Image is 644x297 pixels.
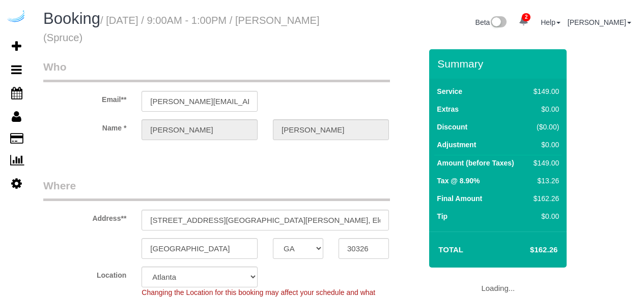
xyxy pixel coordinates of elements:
[142,119,258,140] input: First Name**
[568,18,631,26] a: [PERSON_NAME]
[36,267,134,280] label: Location
[437,104,459,114] label: Extras
[273,119,389,140] input: Last Name**
[437,193,482,204] label: Final Amount
[475,18,507,26] a: Beta
[43,59,390,82] legend: Who
[529,122,559,132] div: ($0.00)
[437,140,476,150] label: Adjustment
[437,122,467,132] label: Discount
[437,58,562,70] h3: Summary
[499,246,557,254] h4: $162.26
[522,13,530,21] span: 2
[437,211,447,221] label: Tip
[529,140,559,150] div: $0.00
[438,245,463,254] strong: Total
[437,176,480,186] label: Tax @ 8.90%
[437,86,462,96] label: Service
[490,16,507,29] img: New interface
[43,178,390,201] legend: Where
[437,158,514,168] label: Amount (before Taxes)
[43,15,320,43] small: / [DATE] / 9:00AM - 1:00PM / [PERSON_NAME] (Spruce)
[529,86,559,96] div: $149.00
[541,18,561,26] a: Help
[529,211,559,221] div: $0.00
[43,10,100,27] span: Booking
[36,119,134,133] label: Name *
[529,176,559,186] div: $13.26
[514,10,534,32] a: 2
[6,10,26,24] img: Automaid Logo
[529,158,559,168] div: $149.00
[339,238,389,259] input: Zip Code**
[529,104,559,114] div: $0.00
[529,193,559,204] div: $162.26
